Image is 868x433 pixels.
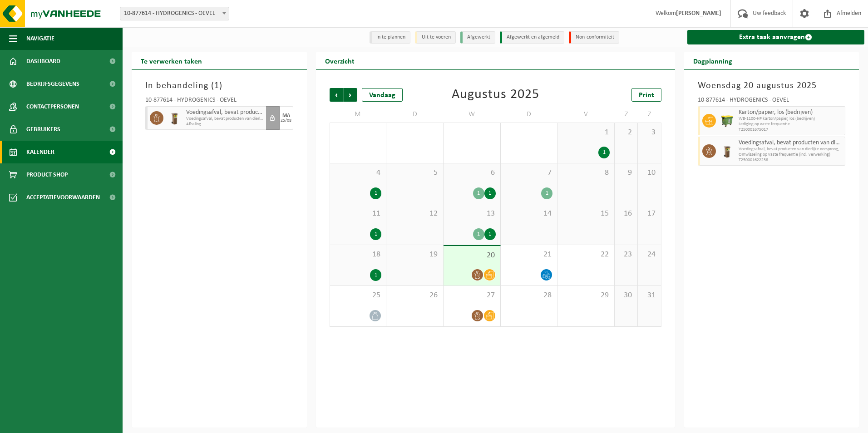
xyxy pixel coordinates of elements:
li: Afgewerkt en afgemeld [500,31,564,44]
span: T250001622238 [739,157,843,163]
span: 30 [619,290,633,300]
span: 24 [642,250,656,260]
span: 16 [619,209,633,219]
span: 12 [391,209,439,219]
span: 2 [619,128,633,138]
td: D [386,106,444,123]
li: Non-conformiteit [569,31,619,44]
strong: [PERSON_NAME] [676,10,721,17]
span: Voedingsafval, bevat producten van dierlijke oorsprong, onverpakt, categorie 3 [186,109,264,116]
span: 10-877614 - HYDROGENICS - OEVEL [120,7,229,20]
span: 19 [391,250,439,260]
span: 10-877614 - HYDROGENICS - OEVEL [120,7,229,20]
span: Dashboard [26,50,60,73]
div: 1 [484,187,496,199]
div: 1 [370,269,381,281]
img: WB-0140-HPE-BN-01 [168,111,182,125]
span: 20 [448,251,496,261]
span: Contactpersonen [26,95,79,118]
span: 11 [335,209,382,219]
div: 1 [370,187,381,199]
td: W [444,106,501,123]
td: Z [615,106,638,123]
img: WB-0140-HPE-BN-01 [720,144,734,158]
div: 10-877614 - HYDROGENICS - OEVEL [698,97,846,106]
span: 1 [562,128,610,138]
span: Kalender [26,141,54,163]
h2: Dagplanning [684,52,741,69]
h2: Overzicht [316,52,364,69]
span: Gebruikers [26,118,60,141]
td: Z [638,106,661,123]
span: WB-1100-HP karton/papier, los (bedrijven) [739,116,843,122]
span: Bedrijfsgegevens [26,73,79,95]
a: Print [631,88,661,102]
span: Print [639,92,654,99]
span: Product Shop [26,163,68,186]
span: Acceptatievoorwaarden [26,186,100,209]
span: 14 [505,209,553,219]
span: 28 [505,290,553,300]
span: 7 [505,168,553,178]
div: 1 [370,228,381,240]
span: Omwisseling op vaste frequentie (incl. verwerking) [739,152,843,157]
li: Uit te voeren [415,31,456,44]
div: MA [282,113,290,118]
a: Extra taak aanvragen [687,30,865,44]
img: WB-1100-HPE-GN-50 [720,114,734,128]
div: 1 [598,147,610,158]
span: 1 [214,81,219,90]
span: 29 [562,290,610,300]
span: 18 [335,250,382,260]
span: 15 [562,209,610,219]
span: Vorige [330,88,343,102]
td: V [557,106,615,123]
span: 3 [642,128,656,138]
div: Augustus 2025 [452,88,539,102]
span: 17 [642,209,656,219]
div: 1 [473,228,484,240]
span: 8 [562,168,610,178]
div: 1 [541,187,552,199]
div: Vandaag [362,88,403,102]
span: 27 [448,290,496,300]
span: 22 [562,250,610,260]
span: Volgende [344,88,357,102]
span: 10 [642,168,656,178]
td: D [501,106,558,123]
div: 25/08 [281,118,291,123]
span: 21 [505,250,553,260]
span: 26 [391,290,439,300]
span: 13 [448,209,496,219]
td: M [330,106,387,123]
span: 23 [619,250,633,260]
span: Voedingsafval, bevat producten van dierlijke oorsprong, onve [739,147,843,152]
span: Karton/papier, los (bedrijven) [739,109,843,116]
span: Voedingsafval, bevat producten van dierlijke oorsprong, onverpakt, categorie 3 [739,139,843,147]
span: T250001675017 [739,127,843,133]
h3: Woensdag 20 augustus 2025 [698,79,846,93]
h3: In behandeling ( ) [145,79,293,93]
span: Afhaling [186,122,264,127]
span: 31 [642,290,656,300]
span: Voedingsafval, bevat producten van dierlijke oorsprong, onve [186,116,264,122]
span: 9 [619,168,633,178]
span: 4 [335,168,382,178]
div: 1 [473,187,484,199]
div: 10-877614 - HYDROGENICS - OEVEL [145,97,293,106]
div: 1 [484,228,496,240]
span: 6 [448,168,496,178]
span: 25 [335,290,382,300]
h2: Te verwerken taken [132,52,211,69]
span: 5 [391,168,439,178]
span: Lediging op vaste frequentie [739,122,843,127]
li: Afgewerkt [460,31,495,44]
span: Navigatie [26,27,54,50]
li: In te plannen [370,31,410,44]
